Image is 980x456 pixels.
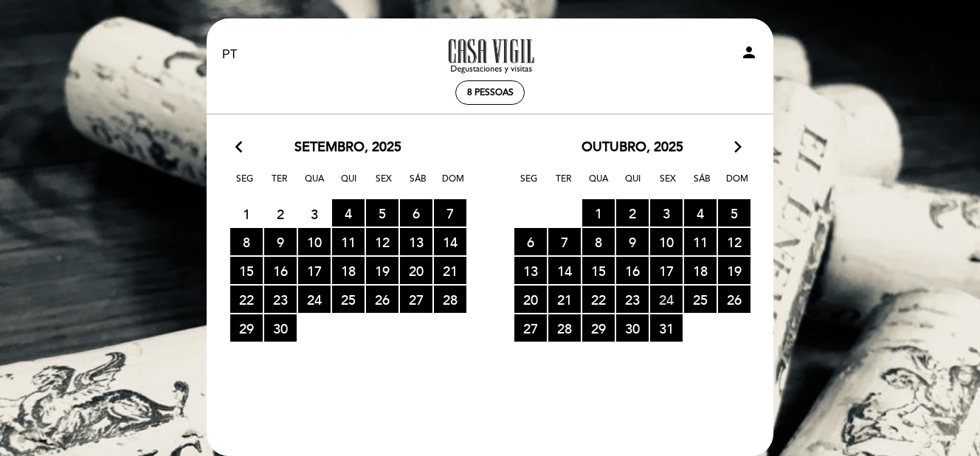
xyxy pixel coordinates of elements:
[332,228,365,255] span: 11
[264,200,297,227] span: 2
[616,286,649,313] span: 23
[230,257,263,284] span: 15
[582,138,683,157] span: outubro, 2025
[688,171,717,198] span: Sáb
[298,257,331,284] span: 17
[650,199,683,227] span: 3
[582,286,615,313] span: 22
[294,138,401,157] span: setembro, 2025
[548,314,581,342] span: 28
[404,171,433,198] span: Sáb
[514,257,547,284] span: 13
[438,171,468,198] span: Dom
[434,286,466,313] span: 28
[264,228,297,255] span: 9
[235,138,249,157] i: arrow_back_ios
[514,286,547,313] span: 20
[650,228,683,255] span: 10
[618,171,648,198] span: Qui
[230,228,263,255] span: 8
[718,228,750,255] span: 12
[684,257,717,284] span: 18
[650,286,683,313] span: 24
[265,171,294,198] span: Ter
[616,257,649,284] span: 16
[684,228,717,255] span: 11
[653,171,683,198] span: Sex
[731,138,745,157] i: arrow_forward_ios
[230,200,263,227] span: 1
[230,314,263,342] span: 29
[298,286,331,313] span: 24
[434,257,466,284] span: 21
[718,199,750,227] span: 5
[548,228,581,255] span: 7
[684,286,717,313] span: 25
[400,286,432,313] span: 27
[298,228,331,255] span: 10
[616,228,649,255] span: 9
[740,44,758,61] i: person
[650,257,683,284] span: 17
[650,314,683,342] span: 31
[514,314,547,342] span: 27
[398,35,582,75] a: Casa Vigil - SÓLO Visitas y Degustaciones
[334,171,364,198] span: Qui
[740,44,758,66] button: person
[467,87,514,98] span: 8 pessoas
[369,171,398,198] span: Sex
[264,286,297,313] span: 23
[514,228,547,255] span: 6
[549,171,579,198] span: Ter
[230,171,260,198] span: Seg
[366,199,398,227] span: 5
[366,286,398,313] span: 26
[366,257,398,284] span: 19
[616,199,649,227] span: 2
[582,199,615,227] span: 1
[230,286,263,313] span: 22
[684,199,717,227] span: 4
[718,257,750,284] span: 19
[718,286,750,313] span: 26
[332,199,365,227] span: 4
[582,257,615,284] span: 15
[366,228,398,255] span: 12
[514,171,544,198] span: Seg
[616,314,649,342] span: 30
[400,199,432,227] span: 6
[548,257,581,284] span: 14
[582,314,615,342] span: 29
[332,257,365,284] span: 18
[300,171,329,198] span: Qua
[332,286,365,313] span: 25
[722,171,752,198] span: Dom
[434,228,466,255] span: 14
[400,257,432,284] span: 20
[584,171,613,198] span: Qua
[548,286,581,313] span: 21
[298,200,331,227] span: 3
[264,314,297,342] span: 30
[264,257,297,284] span: 16
[400,228,432,255] span: 13
[434,199,466,227] span: 7
[582,228,615,255] span: 8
